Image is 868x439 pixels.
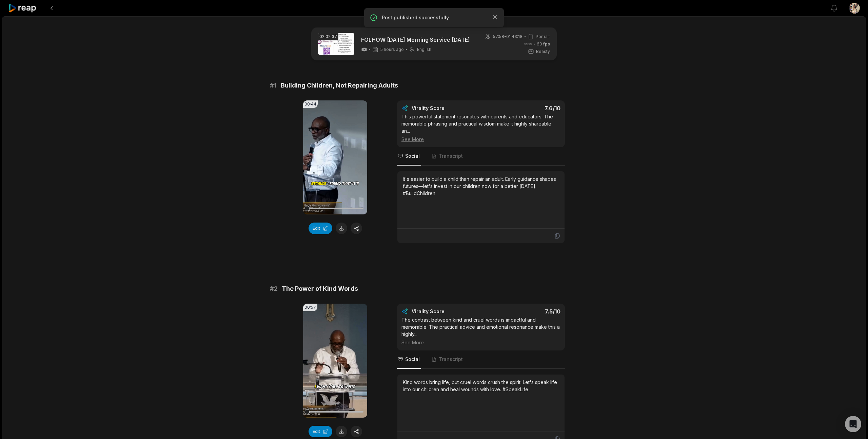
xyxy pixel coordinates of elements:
[493,34,522,40] span: 57:58 - 01:43:18
[270,284,278,293] span: # 2
[845,416,861,432] div: Open Intercom Messenger
[403,379,559,393] div: Kind words bring life, but cruel words crush the spirit. Let's speak life into our children and h...
[397,350,565,369] nav: Tabs
[309,426,332,437] button: Edit
[439,153,463,159] span: Transcript
[401,316,560,346] div: The contrast between kind and cruel words is impactful and memorable. The practical advice and em...
[281,81,398,90] span: Building Children, Not Repairing Adults
[303,304,367,418] video: Your browser does not support mp4 format.
[401,136,560,143] div: See More
[401,113,560,143] div: This powerful statement resonates with parents and educators. The memorable phrasing and practica...
[405,356,420,363] span: Social
[417,47,431,52] span: English
[382,14,486,21] p: Post published successfully
[405,153,420,159] span: Social
[488,105,561,112] div: 7.6 /10
[309,223,332,234] button: Edit
[536,34,550,40] span: Portrait
[412,308,485,315] div: Virality Score
[403,175,559,197] div: It's easier to build a child than repair an adult. Early guidance shapes futures—let's invest in ...
[303,100,367,214] video: Your browser does not support mp4 format.
[282,284,358,293] span: The Power of Kind Words
[488,308,561,315] div: 7.5 /10
[543,41,550,46] span: fps
[412,105,485,112] div: Virality Score
[380,47,404,52] span: 5 hours ago
[361,36,470,44] a: FOLHOW [DATE] Morning Service [DATE]
[401,339,560,346] div: See More
[439,356,463,363] span: Transcript
[536,49,550,55] span: Beasty
[270,81,277,90] span: # 1
[537,41,550,47] span: 60
[397,147,565,166] nav: Tabs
